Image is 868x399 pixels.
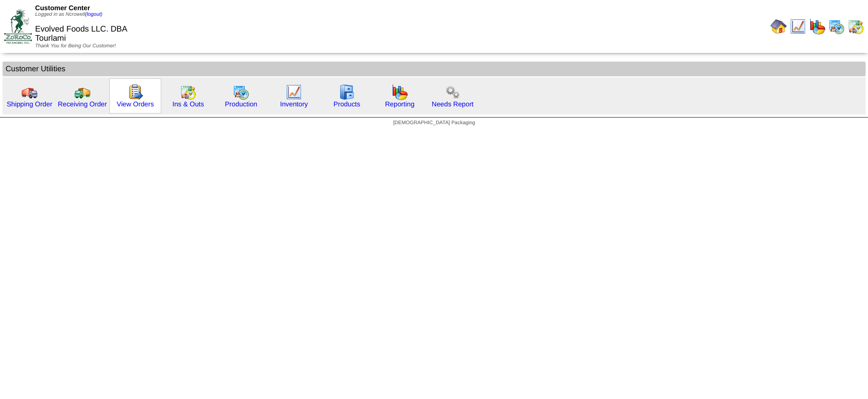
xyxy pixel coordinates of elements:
img: home.gif [770,18,787,35]
img: calendarprod.gif [233,84,249,100]
span: [DEMOGRAPHIC_DATA] Packaging [393,120,475,126]
a: Reporting [385,100,414,108]
a: View Orders [116,100,154,108]
a: Shipping Order [7,100,52,108]
img: workflow.png [444,84,461,100]
img: workorder.gif [127,84,143,100]
img: line_graph.gif [286,84,302,100]
img: calendarinout.gif [180,84,196,100]
a: Production [225,100,257,108]
img: calendarprod.gif [828,18,845,35]
span: Logged in as Ncrowell [35,12,102,17]
img: calendarinout.gif [848,18,864,35]
span: Evolved Foods LLC. DBA Tourlami [35,25,127,43]
a: (logout) [85,12,102,17]
img: line_graph.gif [790,18,806,35]
a: Inventory [280,100,308,108]
img: graph.gif [392,84,408,100]
img: truck2.gif [74,84,91,100]
a: Needs Report [432,100,473,108]
td: Customer Utilities [3,62,865,76]
img: truck.gif [21,84,38,100]
span: Thank You for Being Our Customer! [35,43,116,49]
span: Customer Center [35,4,90,12]
a: Products [334,100,361,108]
img: graph.gif [809,18,825,35]
img: cabinet.gif [339,84,355,100]
a: Ins & Outs [172,100,204,108]
img: ZoRoCo_Logo(Green%26Foil)%20jpg.webp [4,9,32,43]
a: Receiving Order [58,100,107,108]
